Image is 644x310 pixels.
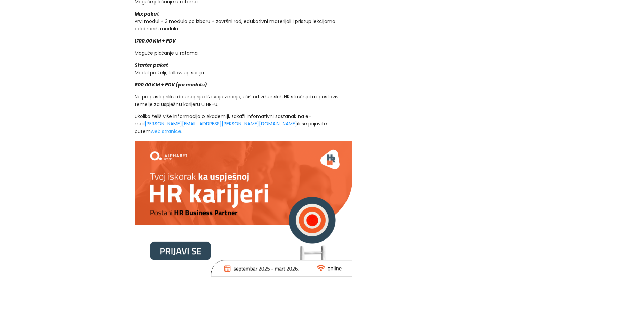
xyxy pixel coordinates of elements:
[135,141,352,277] img: HRM_akademija_blog_1_ff48cba4d8.png
[135,93,352,108] p: Ne propusti priliku da unaprijediš svoje znanje, učiš od vrhunskih HR stručnjaka i postaviš temel...
[135,10,159,17] strong: Mix paket
[135,113,352,135] p: Ukoliko želiš više informacija o Akademiji, zakaži infomativni sastanak na e-mail ili se prijavit...
[135,81,207,88] strong: 500,00 KM + PDV (po modulu)
[135,49,352,57] p: Moguće plaćanje u ratama.
[135,61,352,76] p: Modul po želji, follow up sesija
[151,128,181,135] a: web stranice
[135,10,352,32] p: Prvi modul + 3 modula po izboru + završni rad, edukativni materijali i pristup lekcijama odabrani...
[135,37,176,44] strong: 1700,00 KM + PDV
[145,120,297,127] a: [PERSON_NAME][EMAIL_ADDRESS][PERSON_NAME][DOMAIN_NAME]
[135,62,168,68] strong: Starter paket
